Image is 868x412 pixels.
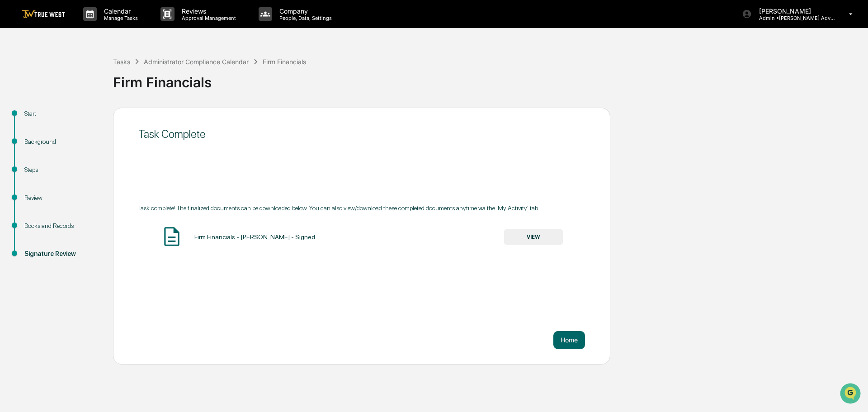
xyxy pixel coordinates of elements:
[9,69,25,85] img: 1746055101610-c473b297-6a78-478c-a979-82029cc54cd1
[24,249,99,259] div: Signature Review
[839,382,863,407] iframe: Open customer support
[24,165,99,175] div: Steps
[138,128,585,141] div: Task Complete
[24,193,99,203] div: Review
[9,132,16,139] div: 🔎
[9,115,16,122] div: 🖐️
[504,229,563,245] button: VIEW
[62,110,116,127] a: 🗄️Attestations
[97,15,142,21] p: Manage Tasks
[22,10,65,19] img: logo
[24,41,149,51] input: Clear
[5,128,61,144] a: 🔎Data Lookup
[18,114,58,123] span: Preclearance
[752,15,836,21] p: Admin • [PERSON_NAME] Advisory Group
[154,72,165,83] button: Start new chat
[24,221,99,231] div: Books and Records
[64,153,109,160] a: Powered byPylon
[144,58,249,66] div: Administrator Compliance Calendar
[31,69,148,78] div: Start new chat
[66,115,73,122] div: 🗄️
[160,225,183,248] img: Document Icon
[272,15,336,21] p: People, Data, Settings
[113,67,863,90] div: Firm Financials
[175,15,241,21] p: Approval Management
[175,7,241,15] p: Reviews
[5,110,62,127] a: 🖐️Preclearance
[75,114,112,123] span: Attestations
[9,19,165,33] p: How can we help?
[272,7,336,15] p: Company
[553,331,585,349] button: Home
[90,153,109,160] span: Pylon
[752,7,836,15] p: [PERSON_NAME]
[263,58,306,66] div: Firm Financials
[31,78,114,85] div: We're available if you need us!
[138,204,585,212] div: Task complete! The finalized documents can be downloaded below. You can also view/download these ...
[18,131,57,140] span: Data Lookup
[24,137,99,147] div: Background
[113,58,130,66] div: Tasks
[194,233,315,241] div: Firm Financials - [PERSON_NAME] - Signed
[97,7,142,15] p: Calendar
[24,109,99,118] div: Start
